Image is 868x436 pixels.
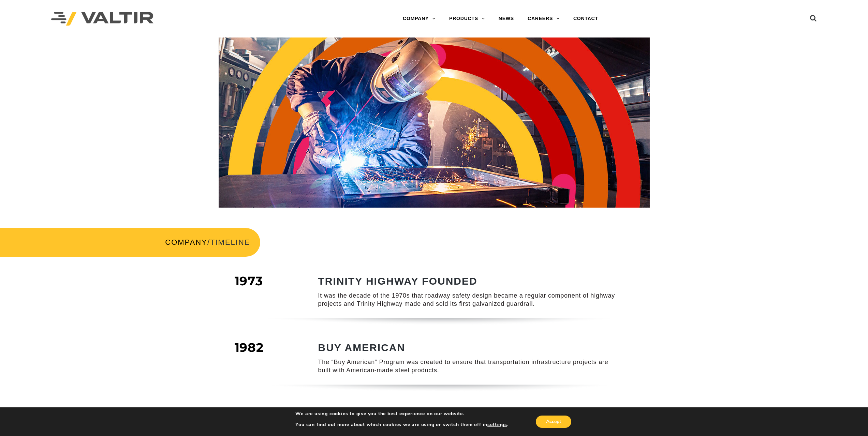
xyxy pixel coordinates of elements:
p: You can find out more about which cookies we are using or switch them off in . [295,422,508,428]
strong: BUY AMERICAN [318,342,406,353]
a: NEWS [492,12,521,26]
button: settings [487,422,507,428]
span: 1982 [235,340,264,355]
a: PRODUCTS [442,12,492,26]
a: COMPANY [165,238,207,246]
a: CONTACT [567,12,605,26]
span: 1991 [235,407,261,422]
a: COMPANY [396,12,442,26]
span: TIMELINE [210,238,250,246]
p: We are using cookies to give you the best experience on our website. [295,411,508,417]
button: Accept [536,416,571,428]
a: CAREERS [521,12,567,26]
img: Valtir [51,12,153,26]
p: The “Buy American” Program was created to ensure that transportation infrastructure projects are ... [318,358,620,374]
strong: TRINITY HIGHWAY FOUNDED [318,275,477,287]
img: Header_Timeline [219,37,650,208]
span: 1973 [235,273,263,288]
p: It was the decade of the 1970s that roadway safety design became a regular component of highway p... [318,292,620,308]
